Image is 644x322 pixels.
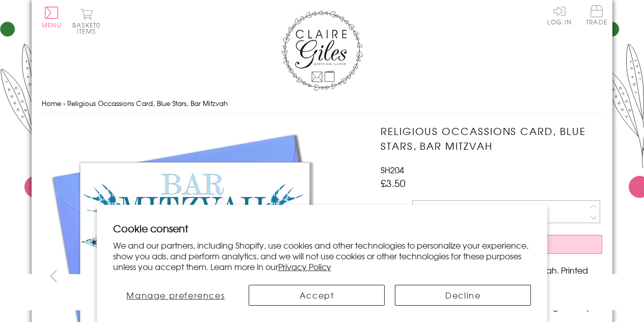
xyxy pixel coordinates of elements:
[381,164,404,176] span: SH204
[281,10,363,91] img: Claire Giles Greetings Cards
[547,5,572,25] a: Log In
[381,176,406,190] span: £3.50
[63,98,65,108] span: ›
[42,20,62,30] span: Menu
[113,221,531,235] h2: Cookie consent
[381,124,602,153] h1: Religious Occassions Card, Blue Stars, Bar Mitzvah
[278,260,331,273] a: Privacy Policy
[395,285,531,306] button: Decline
[67,98,228,108] span: Religious Occassions Card, Blue Stars, Bar Mitzvah
[42,93,602,114] nav: breadcrumbs
[42,98,61,108] a: Home
[126,289,225,301] span: Manage preferences
[586,5,607,25] span: Trade
[72,8,100,34] button: Basket0 items
[77,20,100,36] span: 0 items
[42,7,62,28] button: Menu
[249,285,385,306] button: Accept
[42,264,65,287] button: prev
[113,240,531,272] p: We and our partners, including Shopify, use cookies and other technologies to personalize your ex...
[586,5,607,27] a: Trade
[113,285,238,306] button: Manage preferences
